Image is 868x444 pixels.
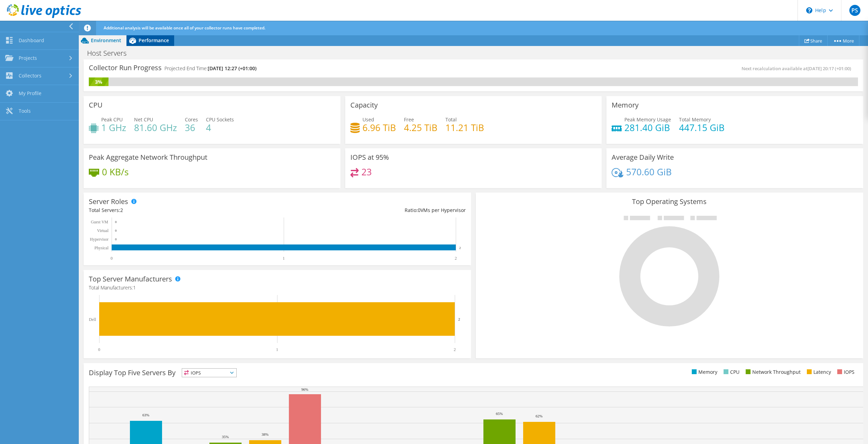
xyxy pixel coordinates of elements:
[111,256,113,261] text: 0
[182,369,236,377] span: IOPS
[89,284,466,292] h4: Total Manufacturers:
[84,49,137,57] h1: Host Servers
[496,411,503,416] text: 65%
[418,207,421,213] span: 0
[808,65,851,72] span: [DATE] 20:17 (+01:00)
[836,368,855,376] li: IOPS
[827,35,859,46] a: More
[89,317,96,322] text: Dell
[350,101,378,109] h3: Capacity
[115,220,117,224] text: 0
[206,124,234,131] h4: 4
[185,124,198,131] h4: 36
[277,206,465,214] div: Ratio: VMs per Hypervisor
[805,368,831,376] li: Latency
[94,246,108,250] text: Physical
[91,37,121,44] span: Environment
[612,154,674,161] h3: Average Daily Write
[283,256,285,261] text: 1
[101,116,123,123] span: Peak CPU
[115,229,117,232] text: 0
[445,116,457,123] span: Total
[97,228,109,233] text: Virtual
[722,368,739,376] li: CPU
[89,198,128,205] h3: Server Roles
[276,347,278,352] text: 1
[806,7,812,13] svg: \n
[90,237,108,242] text: Hypervisor
[536,414,542,418] text: 62%
[101,124,126,131] h4: 1 GHz
[89,154,207,161] h3: Peak Aggregate Network Throughput
[744,368,801,376] li: Network Throughput
[104,25,265,31] span: Additional analysis will be available once all of your collector runs have completed.
[102,168,129,176] h4: 0 KB/s
[208,65,256,72] span: [DATE] 12:27 (+01:00)
[115,238,117,241] text: 0
[679,124,725,131] h4: 447.15 GiB
[626,168,672,176] h4: 570.60 GiB
[301,387,308,391] text: 96%
[89,101,103,109] h3: CPU
[404,116,414,123] span: Free
[89,78,108,86] div: 3%
[262,432,268,436] text: 38%
[362,124,396,131] h4: 6.96 TiB
[89,206,277,214] div: Total Servers:
[459,246,461,250] text: 2
[458,317,460,321] text: 2
[362,116,374,123] span: Used
[742,65,855,72] span: Next recalculation available at
[361,168,372,176] h4: 23
[445,124,484,131] h4: 11.21 TiB
[624,116,671,123] span: Peak Memory Usage
[222,435,229,439] text: 35%
[98,347,100,352] text: 0
[164,65,256,72] h4: Projected End Time:
[481,198,858,205] h3: Top Operating Systems
[679,116,711,123] span: Total Memory
[350,154,389,161] h3: IOPS at 95%
[185,116,198,123] span: Cores
[142,413,149,417] text: 63%
[404,124,437,131] h4: 4.25 TiB
[799,35,828,46] a: Share
[455,256,457,261] text: 2
[612,101,639,109] h3: Memory
[454,347,456,352] text: 2
[134,116,153,123] span: Net CPU
[91,220,108,224] text: Guest VM
[849,5,860,16] span: PS
[690,368,717,376] li: Memory
[624,124,671,131] h4: 281.40 GiB
[89,275,172,283] h3: Top Server Manufacturers
[139,37,169,44] span: Performance
[206,116,234,123] span: CPU Sockets
[133,284,136,291] span: 1
[120,207,123,213] span: 2
[134,124,177,131] h4: 81.60 GHz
